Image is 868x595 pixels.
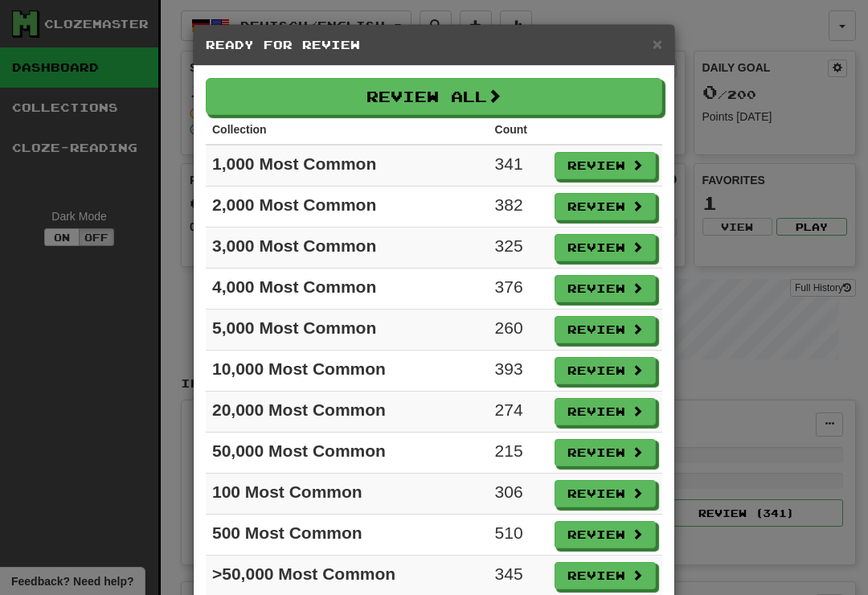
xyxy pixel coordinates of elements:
[206,351,489,392] td: 10,000 Most Common
[489,474,548,515] td: 306
[206,269,489,310] td: 4,000 Most Common
[206,392,489,433] td: 20,000 Most Common
[555,562,656,589] button: Review
[555,316,656,343] button: Review
[489,351,548,392] td: 393
[489,269,548,310] td: 376
[206,433,489,474] td: 50,000 Most Common
[206,310,489,351] td: 5,000 Most Common
[489,115,548,145] th: Count
[555,398,656,425] button: Review
[555,234,656,261] button: Review
[555,439,656,466] button: Review
[555,357,656,384] button: Review
[489,187,548,228] td: 382
[489,228,548,269] td: 325
[653,35,662,53] span: ×
[555,152,656,179] button: Review
[555,521,656,548] button: Review
[206,115,489,145] th: Collection
[489,392,548,433] td: 274
[206,78,662,115] button: Review All
[489,433,548,474] td: 215
[653,35,662,52] button: Close
[206,474,489,515] td: 100 Most Common
[555,480,656,507] button: Review
[206,228,489,269] td: 3,000 Most Common
[489,145,548,187] td: 341
[206,145,489,187] td: 1,000 Most Common
[206,515,489,556] td: 500 Most Common
[489,515,548,556] td: 510
[555,275,656,302] button: Review
[489,310,548,351] td: 260
[555,193,656,220] button: Review
[206,187,489,228] td: 2,000 Most Common
[206,37,662,53] h5: Ready for Review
